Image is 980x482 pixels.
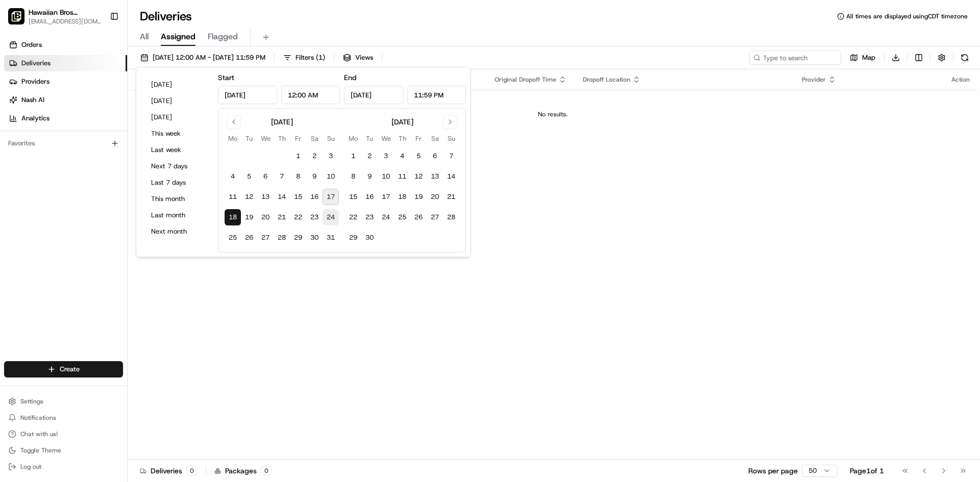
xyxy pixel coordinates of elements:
div: 0 [186,466,198,475]
input: Time [407,86,467,104]
button: 24 [378,209,394,225]
button: 25 [225,230,241,246]
button: 9 [306,168,323,185]
input: Date [218,86,277,104]
button: 6 [257,168,274,185]
button: [DATE] [146,110,208,124]
button: Last month [146,208,208,222]
button: 6 [427,148,443,164]
button: 13 [257,189,274,205]
span: Nash AI [21,95,44,105]
th: Monday [225,133,241,144]
img: 1736555255976-a54dd68f-1ca7-489b-9aae-adbdc363a1c4 [10,97,29,116]
button: 27 [427,209,443,225]
span: Filters [296,53,325,62]
button: 19 [410,189,427,205]
span: API Documentation [96,148,164,158]
button: 1 [290,148,306,164]
span: Knowledge Base [20,148,78,158]
button: 2 [361,148,378,164]
input: Type to search [749,50,841,65]
button: Filters(1) [279,50,330,65]
button: 4 [394,148,410,164]
button: 15 [290,189,306,205]
a: Powered byPylon [72,172,124,181]
a: Providers [4,73,127,90]
span: Deliveries [21,59,51,68]
button: 27 [257,230,274,246]
button: 30 [361,230,378,246]
p: Rows per page [748,466,798,476]
img: Hawaiian Bros (Tyler_TX_S Broadway) [8,8,24,24]
h1: Deliveries [140,8,192,24]
th: Sunday [443,133,459,144]
th: Friday [290,133,306,144]
div: Page 1 of 1 [850,466,884,476]
button: Map [845,50,880,65]
span: Hawaiian Bros (Tyler_TX_S Broadway) [29,7,102,17]
button: 5 [410,148,427,164]
button: 19 [241,209,257,225]
div: [DATE] [391,117,413,127]
button: Go to previous month [227,115,241,129]
button: 16 [361,189,378,205]
button: Notifications [4,411,123,425]
th: Tuesday [361,133,378,144]
span: ( 1 ) [316,53,325,62]
button: 15 [345,189,361,205]
button: [DATE] [146,78,208,92]
div: Packages [214,466,272,476]
button: 4 [225,168,241,185]
span: Assigned [161,31,195,43]
span: Pylon [102,173,124,181]
button: Create [4,361,123,377]
span: Chat with us! [20,430,58,438]
button: 26 [410,209,427,225]
button: 22 [345,209,361,225]
div: 0 [261,466,272,475]
span: Dropoff Location [583,75,630,84]
th: Friday [410,133,427,144]
button: 22 [290,209,306,225]
button: Chat with us! [4,427,123,441]
button: Go to next month [443,115,457,129]
button: 17 [323,189,339,205]
span: Original Dropoff Time [495,75,556,84]
button: Hawaiian Bros (Tyler_TX_S Broadway)Hawaiian Bros (Tyler_TX_S Broadway)[EMAIL_ADDRESS][DOMAIN_NAME] [4,4,106,29]
th: Saturday [427,133,443,144]
button: 11 [225,189,241,205]
th: Tuesday [241,133,257,144]
button: This week [146,126,208,141]
div: Favorites [4,135,123,151]
input: Clear [27,66,168,77]
button: Toggle Theme [4,443,123,458]
a: 📗Knowledge Base [6,144,82,162]
input: Date [344,86,403,104]
a: Orders [4,37,127,53]
img: Nash [10,10,31,31]
span: Views [355,53,373,62]
button: 20 [257,209,274,225]
button: Last week [146,143,208,157]
span: All [140,31,149,43]
th: Thursday [274,133,290,144]
span: Map [862,53,875,62]
button: 8 [290,168,306,185]
th: Wednesday [378,133,394,144]
button: 29 [290,230,306,246]
span: Log out [20,463,41,471]
a: 💻API Documentation [82,144,168,162]
button: Settings [4,394,123,409]
th: Saturday [306,133,323,144]
span: Settings [20,397,43,405]
span: Toggle Theme [20,446,61,454]
div: Start new chat [35,97,167,108]
button: Next month [146,224,208,239]
button: 20 [427,189,443,205]
span: All times are displayed using CDT timezone [846,12,968,20]
button: 12 [410,168,427,185]
button: 31 [323,230,339,246]
span: Analytics [21,114,50,123]
button: 14 [274,189,290,205]
button: 24 [323,209,339,225]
